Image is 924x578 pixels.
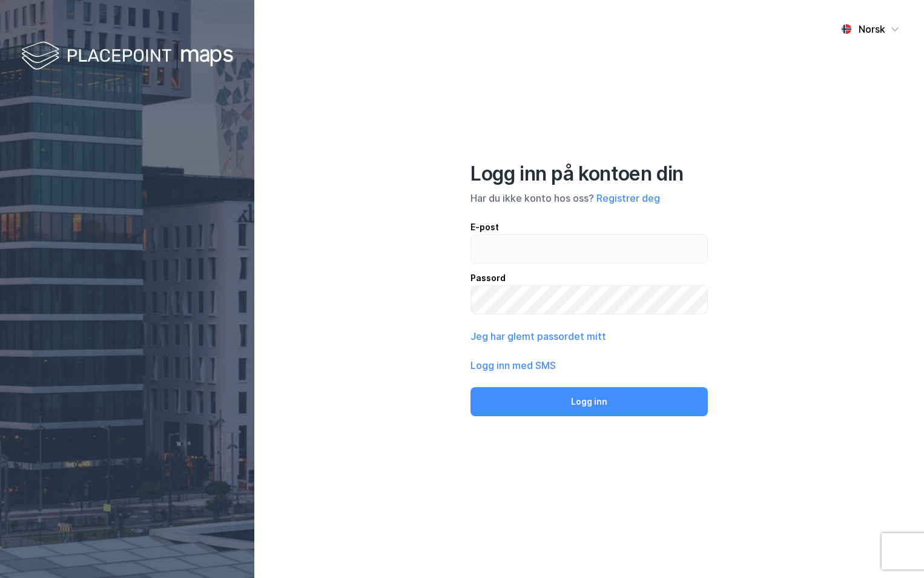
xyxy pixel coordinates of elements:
[470,191,708,205] div: Har du ikke konto hos oss?
[470,220,708,234] div: E-post
[21,39,233,75] img: logo-white.f07954bde2210d2a523dddb988cd2aa7.svg
[470,387,708,416] button: Logg inn
[470,329,606,344] button: Jeg har glemt passordet mitt
[470,162,708,186] div: Logg inn på kontoen din
[470,271,708,285] div: Passord
[859,22,885,36] div: Norsk
[470,358,556,373] button: Logg inn med SMS
[596,191,660,205] button: Registrer deg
